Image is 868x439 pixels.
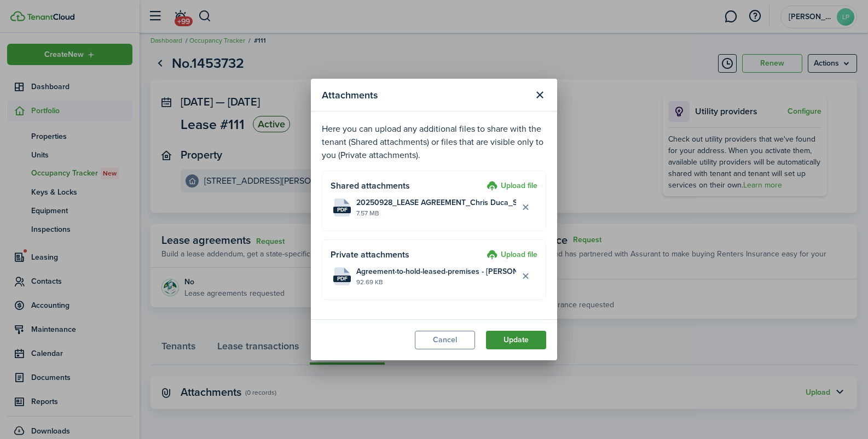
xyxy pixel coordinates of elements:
file-icon: File [333,198,351,216]
span: Agreement-to-hold-leased-premises - [PERSON_NAME]-2.pdf [356,266,516,277]
h4: Shared attachments [331,179,483,192]
file-extension: pdf [333,207,351,213]
button: Update [486,331,546,349]
file-icon: File [333,267,351,285]
button: Cancel [415,331,475,349]
p: Here you can upload any additional files to share with the tenant (Shared attachments) or files t... [322,122,546,162]
file-size: 92.69 KB [356,277,516,287]
button: Delete file [516,198,535,217]
button: Delete file [516,267,535,286]
file-size: 7.57 MB [356,208,516,218]
modal-title: Attachments [322,84,528,106]
span: 20250928_LEASE AGREEMENT_Chris Duca_Signed.pdf [356,197,516,208]
h4: Private attachments [331,248,483,261]
button: Close modal [530,86,549,104]
file-extension: pdf [333,276,351,282]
